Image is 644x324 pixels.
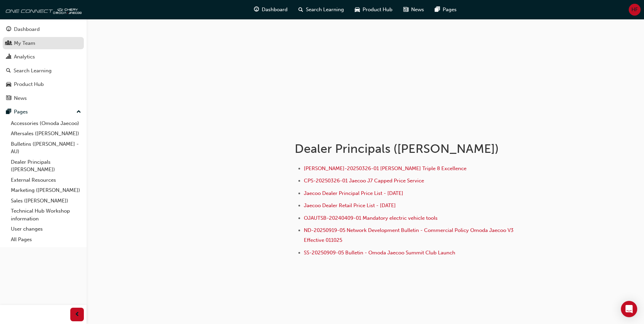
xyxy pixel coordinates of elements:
a: Aftersales ([PERSON_NAME]) [8,128,84,139]
button: Pages [3,106,84,118]
span: people-icon [6,40,11,47]
div: Search Learning [14,67,52,75]
a: Jaecoo Dealer Principal Price List - [DATE] [304,190,403,196]
span: prev-icon [75,310,80,319]
span: guage-icon [254,5,259,14]
div: Analytics [14,53,35,61]
div: Product Hub [14,80,44,88]
button: HF [629,4,641,16]
a: SS-20250909-05 Bulletin - Omoda Jaecoo Summit Club Launch [304,250,455,256]
a: [PERSON_NAME]-20250326-01 [PERSON_NAME] Triple 8 Excellence [304,165,466,172]
a: search-iconSearch Learning [293,3,349,17]
span: News [411,6,424,14]
span: HF [631,6,638,14]
a: OJAUTSB-20240409-01 Mandatory electric vehicle tools [304,215,438,221]
span: chart-icon [6,54,11,60]
span: guage-icon [6,26,11,33]
div: News [14,94,27,102]
span: pages-icon [6,109,11,115]
a: External Resources [8,175,84,185]
span: Product Hub [363,6,392,14]
a: Dealer Principals ([PERSON_NAME]) [8,157,84,175]
a: My Team [3,37,84,50]
span: news-icon [403,5,408,14]
a: ND-20250919-05 Network Development Bulletin - Commercial Policy Omoda Jaecoo V3 Effective 011025 [304,227,515,243]
span: Pages [443,6,457,14]
div: My Team [14,39,35,47]
a: pages-iconPages [429,3,462,17]
a: news-iconNews [398,3,429,17]
button: DashboardMy TeamAnalyticsSearch LearningProduct HubNews [3,22,84,106]
span: car-icon [6,82,11,88]
span: pages-icon [435,5,440,14]
span: Dashboard [262,6,288,14]
span: Search Learning [306,6,344,14]
a: Sales ([PERSON_NAME]) [8,196,84,206]
a: guage-iconDashboard [249,3,293,17]
a: User changes [8,224,84,234]
span: car-icon [355,5,360,14]
div: Open Intercom Messenger [621,301,637,317]
a: Bulletins ([PERSON_NAME] - AU) [8,139,84,157]
a: CPS-20250326-01 Jaecoo J7 Capped Price Service [304,178,424,184]
a: News [3,92,84,105]
div: Pages [14,108,28,116]
a: Accessories (Omoda Jaecoo) [8,118,84,129]
a: Marketing ([PERSON_NAME]) [8,185,84,196]
span: news-icon [6,95,11,102]
span: search-icon [6,68,11,74]
a: Analytics [3,51,84,63]
img: oneconnect [3,3,81,16]
a: car-iconProduct Hub [349,3,398,17]
h1: Dealer Principals ([PERSON_NAME]) [295,141,517,156]
span: search-icon [298,5,303,14]
a: Dashboard [3,23,84,36]
a: Product Hub [3,78,84,91]
a: Technical Hub Workshop information [8,206,84,224]
div: Dashboard [14,25,40,33]
a: Jaecoo Dealer Retail Price List - [DATE] [304,202,396,209]
a: All Pages [8,234,84,245]
a: Search Learning [3,65,84,77]
span: up-icon [76,108,81,116]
